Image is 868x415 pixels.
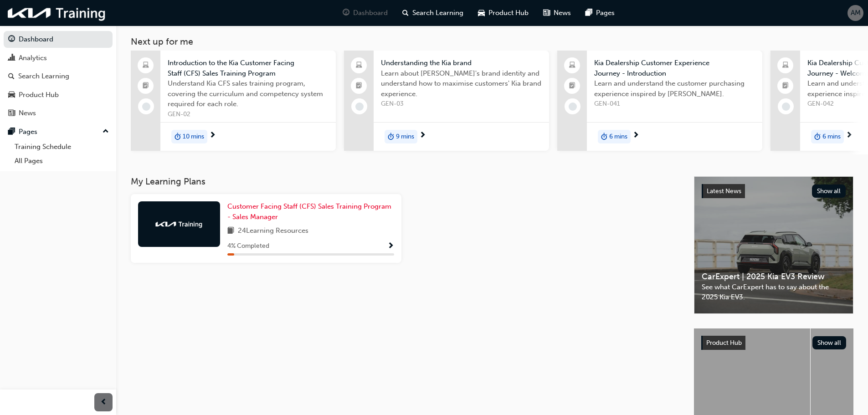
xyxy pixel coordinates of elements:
[706,339,742,347] span: Product Hub
[168,78,329,109] span: Understand Kia CFS sales training program, covering the curriculum and competency system required...
[4,68,113,85] a: Search Learning
[4,123,113,140] button: Pages
[335,4,395,22] a: guage-iconDashboard
[168,58,329,78] span: Introduction to the Kia Customer Facing Staff (CFS) Sales Training Program
[554,8,571,18] span: News
[387,241,394,252] button: Show Progress
[609,132,627,142] span: 6 mins
[381,68,542,99] span: Learn about [PERSON_NAME]'s brand identity and understand how to maximise customers' Kia brand ex...
[8,72,15,81] span: search-icon
[227,201,394,222] a: Customer Facing Staff (CFS) Sales Training Program - Sales Manager
[100,397,107,408] span: prev-icon
[702,282,846,302] span: See what CarExpert has to say about the 2025 Kia EV3.
[694,176,853,314] a: Latest NewsShow allCarExpert | 2025 Kia EV3 ReviewSee what CarExpert has to say about the 2025 Ki...
[131,176,679,187] h3: My Learning Plans
[822,132,841,142] span: 6 mins
[701,336,846,350] a: Product HubShow all
[381,58,542,68] span: Understanding the Kia brand
[412,8,463,18] span: Search Learning
[8,36,15,44] span: guage-icon
[103,126,109,138] span: up-icon
[19,53,47,63] div: Analytics
[154,220,204,229] img: kia-training
[8,91,15,99] span: car-icon
[569,60,575,72] span: laptop-icon
[395,4,471,22] a: search-iconSearch Learning
[11,154,113,168] a: All Pages
[175,131,181,143] span: duration-icon
[142,102,150,111] span: learningRecordVerb_NONE-icon
[388,131,394,143] span: duration-icon
[238,225,308,237] span: 24 Learning Resources
[143,60,149,72] span: laptop-icon
[4,105,113,122] a: News
[707,187,741,195] span: Latest News
[471,4,536,22] a: car-iconProduct Hub
[387,242,394,251] span: Show Progress
[782,80,789,92] span: booktick-icon
[594,78,755,99] span: Learn and understand the customer purchasing experience inspired by [PERSON_NAME].
[19,127,37,137] div: Pages
[116,36,868,47] h3: Next up for me
[814,131,821,143] span: duration-icon
[702,272,846,282] span: CarExpert | 2025 Kia EV3 Review
[782,102,790,111] span: learningRecordVerb_NONE-icon
[594,99,755,109] span: GEN-041
[143,80,149,92] span: booktick-icon
[11,140,113,154] a: Training Schedule
[183,132,204,142] span: 10 mins
[536,4,578,22] a: news-iconNews
[569,102,577,111] span: learningRecordVerb_NONE-icon
[356,80,362,92] span: booktick-icon
[381,99,542,109] span: GEN-03
[344,51,549,151] a: Understanding the Kia brandLearn about [PERSON_NAME]'s brand identity and understand how to maxim...
[353,8,388,18] span: Dashboard
[812,184,846,198] button: Show all
[4,31,113,48] a: Dashboard
[847,5,863,21] button: AM
[19,108,36,118] div: News
[227,241,269,251] span: 4 % Completed
[396,132,414,142] span: 9 mins
[4,87,113,103] a: Product Hub
[131,51,336,151] a: Introduction to the Kia Customer Facing Staff (CFS) Sales Training ProgramUnderstand Kia CFS sale...
[812,336,847,349] button: Show all
[18,71,69,82] div: Search Learning
[209,132,216,140] span: next-icon
[227,225,234,237] span: book-icon
[851,8,861,18] span: AM
[227,202,391,221] span: Customer Facing Staff (CFS) Sales Training Program - Sales Manager
[782,60,789,72] span: laptop-icon
[8,54,15,62] span: chart-icon
[846,132,853,140] span: next-icon
[402,7,409,19] span: search-icon
[4,29,113,123] button: DashboardAnalyticsSearch LearningProduct HubNews
[632,132,639,140] span: next-icon
[543,7,550,19] span: news-icon
[557,51,762,151] a: Kia Dealership Customer Experience Journey - IntroductionLearn and understand the customer purcha...
[569,80,575,92] span: booktick-icon
[356,60,362,72] span: laptop-icon
[343,7,349,19] span: guage-icon
[4,50,113,67] a: Analytics
[596,8,615,18] span: Pages
[586,7,592,19] span: pages-icon
[478,7,485,19] span: car-icon
[168,109,329,120] span: GEN-02
[594,58,755,78] span: Kia Dealership Customer Experience Journey - Introduction
[8,109,15,118] span: news-icon
[419,132,426,140] span: next-icon
[578,4,622,22] a: pages-iconPages
[601,131,607,143] span: duration-icon
[8,128,15,136] span: pages-icon
[355,102,364,111] span: learningRecordVerb_NONE-icon
[488,8,529,18] span: Product Hub
[702,184,846,199] a: Latest NewsShow all
[19,90,59,100] div: Product Hub
[5,4,109,22] img: kia-training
